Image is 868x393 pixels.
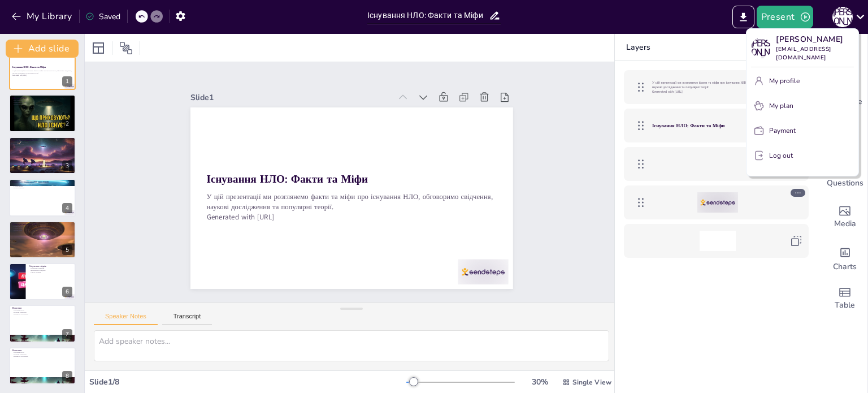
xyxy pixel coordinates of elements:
[751,38,771,58] div: Д [PERSON_NAME]
[751,72,854,90] button: My profile
[769,76,800,86] p: My profile
[776,33,854,45] p: [PERSON_NAME]
[769,126,796,136] p: Payment
[751,97,854,115] button: My plan
[751,122,854,140] button: Payment
[776,45,854,62] p: [EMAIL_ADDRESS][DOMAIN_NAME]
[769,101,793,111] p: My plan
[751,146,854,165] button: Log out
[769,150,793,161] p: Log out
